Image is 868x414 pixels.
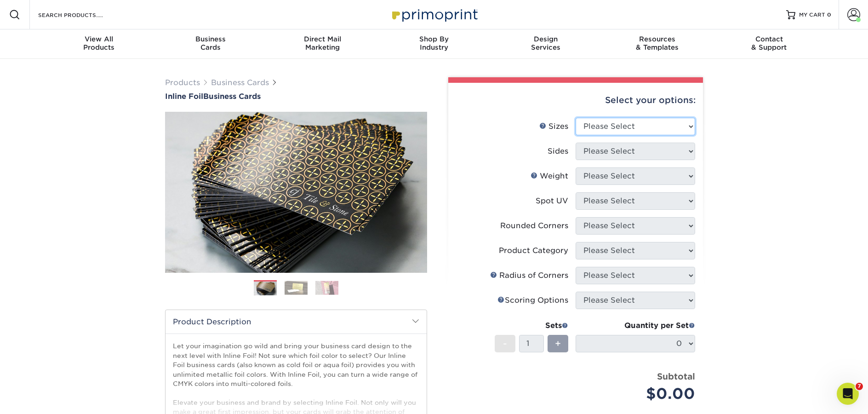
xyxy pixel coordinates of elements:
[490,35,601,52] div: Services
[713,35,825,43] span: Contact
[43,35,155,52] div: Products
[155,29,267,59] a: BusinessCards
[267,35,378,52] div: Marketing
[657,371,695,381] strong: Subtotal
[548,146,568,157] div: Sides
[165,92,427,101] h1: Business Cards
[315,281,338,295] img: Business Cards 03
[165,78,200,87] a: Products
[713,29,825,59] a: Contact& Support
[378,29,490,59] a: Shop ByIndustry
[827,11,831,18] span: 0
[166,310,427,333] h2: Product Description
[536,195,568,207] div: Spot UV
[601,35,713,52] div: & Templates
[601,35,713,43] span: Resources
[285,281,308,295] img: Business Cards 02
[499,245,568,256] div: Product Category
[165,61,427,323] img: Inline Foil 01
[555,337,561,351] span: +
[267,35,378,43] span: Direct Mail
[456,83,696,118] div: Select your options:
[497,295,568,306] div: Scoring Options
[165,92,427,101] a: Inline FoilBusiness Cards
[37,9,127,20] input: SEARCH PRODUCTS.....
[211,78,269,87] a: Business Cards
[254,277,277,300] img: Business Cards 01
[601,29,713,59] a: Resources& Templates
[837,383,859,405] iframe: Intercom live chat
[490,29,601,59] a: DesignServices
[378,35,490,43] span: Shop By
[500,220,568,231] div: Rounded Corners
[378,35,490,52] div: Industry
[490,35,601,43] span: Design
[43,35,155,43] span: View All
[531,171,568,182] div: Weight
[539,121,568,132] div: Sizes
[799,11,825,19] span: MY CART
[155,35,267,52] div: Cards
[165,92,203,101] span: Inline Foil
[856,383,863,390] span: 7
[713,35,825,52] div: & Support
[490,270,568,281] div: Radius of Corners
[388,5,480,24] img: Primoprint
[43,29,155,59] a: View AllProducts
[155,35,267,43] span: Business
[503,337,507,351] span: -
[495,320,568,331] div: Sets
[582,383,695,405] div: $0.00
[576,320,695,331] div: Quantity per Set
[267,29,378,59] a: Direct MailMarketing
